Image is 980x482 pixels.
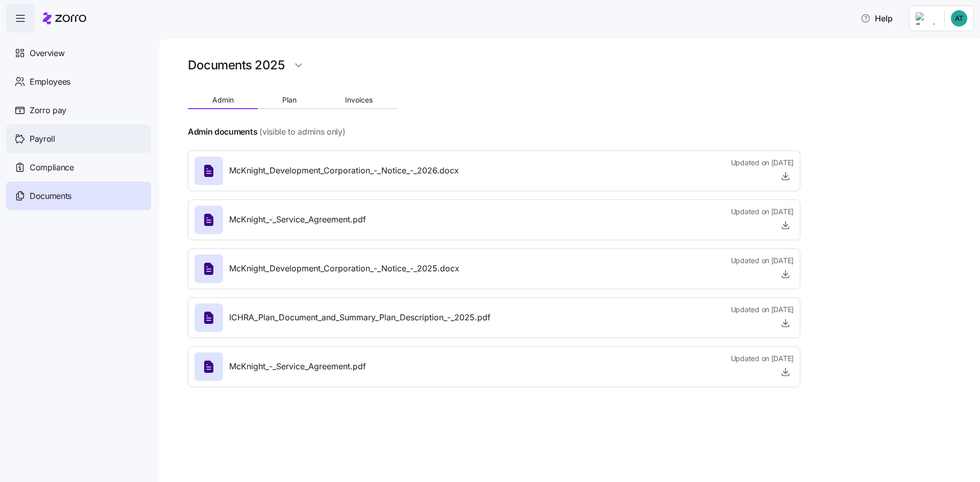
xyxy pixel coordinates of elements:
span: Admin [212,96,234,104]
span: (visible to admins only) [259,125,345,138]
button: Help [852,8,901,29]
h4: Admin documents [188,126,257,138]
a: Documents [6,182,151,210]
span: Employees [30,75,70,88]
span: Updated on [DATE] [731,207,794,217]
span: McKnight_Development_Corporation_-_Notice_-_2025.docx [229,262,459,275]
a: Payroll [6,124,151,153]
span: Help [861,12,893,24]
span: Compliance [30,161,74,174]
span: Overview [30,47,64,60]
a: Overview [6,39,151,67]
a: Zorro pay [6,96,151,124]
span: McKnight_-_Service_Agreement.pdf [229,360,366,373]
span: ICHRA_Plan_Document_and_Summary_Plan_Description_-_2025.pdf [229,311,491,324]
h1: Documents 2025 [188,57,284,73]
span: McKnight_-_Service_Agreement.pdf [229,213,366,226]
span: Updated on [DATE] [731,305,794,315]
span: Payroll [30,133,55,145]
span: Plan [282,96,297,104]
a: Compliance [6,153,151,182]
span: Updated on [DATE] [731,256,794,266]
img: Employer logo [916,12,936,24]
span: Updated on [DATE] [731,353,794,364]
span: Zorro pay [30,104,66,117]
span: McKnight_Development_Corporation_-_Notice_-_2026.docx [229,164,459,177]
span: Invoices [345,96,373,104]
a: Employees [6,67,151,96]
span: Updated on [DATE] [731,158,794,168]
img: 442f5e65d994a4bef21d33eb85515bc9 [951,10,967,27]
span: Documents [30,190,71,202]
